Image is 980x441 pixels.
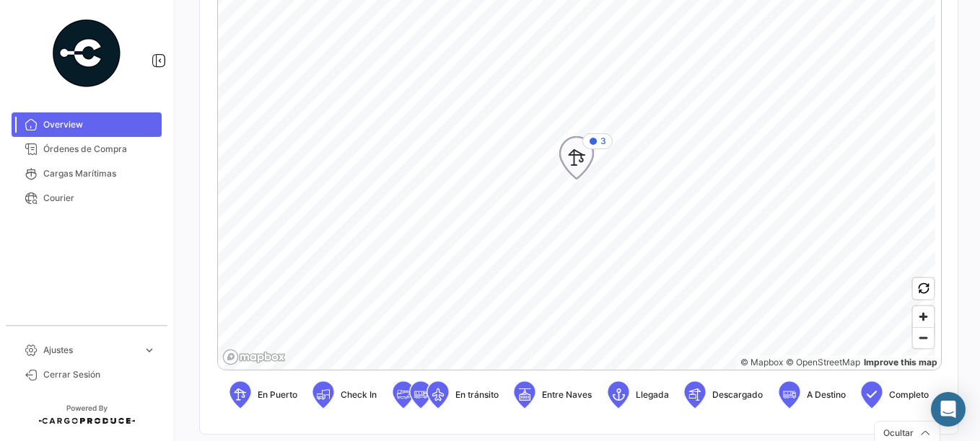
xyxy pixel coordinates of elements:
a: Mapbox [740,357,783,367]
span: Completo [889,388,929,401]
a: OpenStreetMap [786,357,860,367]
button: Zoom out [913,327,934,348]
span: expand_more [143,344,156,357]
span: Ajustes [43,344,137,357]
a: Órdenes de Compra [12,137,162,161]
span: Zoom out [913,328,934,348]
span: 3 [600,135,606,148]
img: powered-by.png [51,17,123,89]
span: En Puerto [258,388,297,401]
div: Abrir Intercom Messenger [931,392,966,427]
a: Map feedback [864,357,937,367]
span: Cargas Marítimas [43,167,156,180]
div: Map marker [559,136,594,179]
a: Mapbox logo [222,349,286,365]
span: Órdenes de Compra [43,143,156,156]
span: Check In [341,388,377,401]
button: Zoom in [913,306,934,327]
span: Overview [43,118,156,131]
span: Llegada [636,388,669,401]
span: En tránsito [455,388,499,401]
span: Cerrar Sesión [43,368,156,381]
span: Descargado [712,388,763,401]
span: A Destino [807,388,846,401]
span: Entre Naves [542,388,592,401]
a: Cargas Marítimas [12,161,162,186]
a: Courier [12,186,162,210]
span: Courier [43,192,156,205]
a: Overview [12,112,162,137]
